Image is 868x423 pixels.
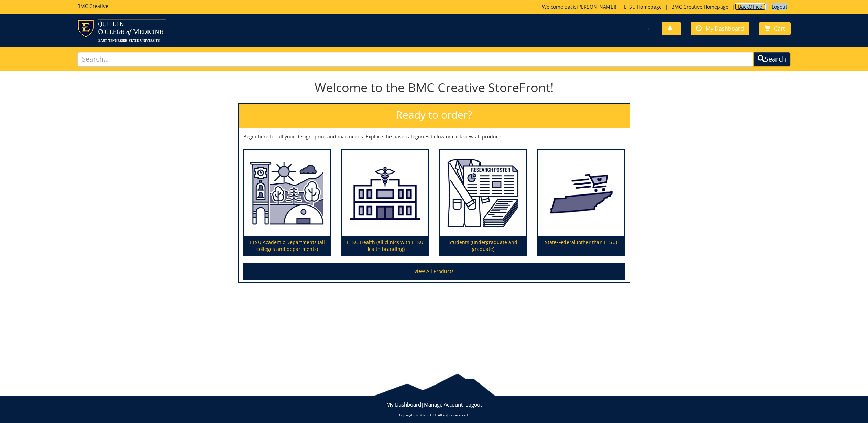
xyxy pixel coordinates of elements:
a: ETSU Health (all clinics with ETSU Health branding) [342,150,428,256]
a: ETSU Homepage [620,3,665,10]
img: State/Federal (other than ETSU) [538,150,624,236]
a: BMC Creative Homepage [668,3,732,10]
p: Students (undergraduate and graduate) [440,236,526,255]
a: Logout [465,401,482,408]
img: Students (undergraduate and graduate) [440,150,526,236]
a: [PERSON_NAME] [576,3,615,10]
img: ETSU Academic Departments (all colleges and departments) [244,150,330,236]
a: My Dashboard [691,22,749,35]
a: ETSU [428,413,436,418]
a: State/Federal (other than ETSU) [538,150,624,256]
a: View All Products [243,263,625,280]
a: Students (undergraduate and graduate) [440,150,526,256]
a: BackOffice [735,3,766,10]
p: Welcome back, ! | | | | [542,3,791,10]
span: My Dashboard [706,25,744,32]
a: Cart [759,22,791,35]
h2: Ready to order? [239,104,630,128]
p: ETSU Academic Departments (all colleges and departments) [244,236,330,255]
a: Logout [768,3,791,10]
h5: BMC Creative [77,3,108,9]
img: ETSU logo [77,19,166,42]
a: Manage Account [424,401,463,408]
h1: Welcome to the BMC Creative StoreFront! [238,81,630,94]
a: My Dashboard [386,401,421,408]
p: ETSU Health (all clinics with ETSU Health branding) [342,236,428,255]
button: Search [753,52,791,67]
span: Cart [774,25,785,32]
input: Search... [77,52,753,67]
a: ETSU Academic Departments (all colleges and departments) [244,150,330,256]
img: ETSU Health (all clinics with ETSU Health branding) [342,150,428,236]
p: Begin here for all your design, print and mail needs. Explore the base categories below or click ... [243,133,625,140]
p: State/Federal (other than ETSU) [538,236,624,255]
